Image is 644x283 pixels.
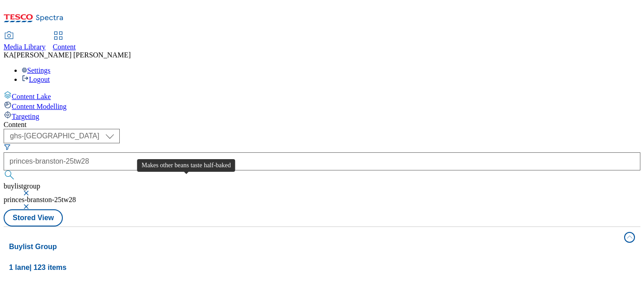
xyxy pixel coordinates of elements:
[12,93,51,100] span: Content Lake
[4,227,640,278] button: Buylist Group1 lane| 123 items
[14,51,131,59] span: [PERSON_NAME] [PERSON_NAME]
[4,101,640,111] a: Content Modelling
[12,113,39,120] span: Targeting
[4,196,76,203] span: princes-branston-25tw28
[4,152,640,170] input: Search
[4,143,11,151] svg: Search Filters
[4,51,14,59] span: KA
[22,66,51,74] a: Settings
[4,182,40,190] span: buylistgroup
[4,43,46,51] span: Media Library
[4,209,63,226] button: Stored View
[4,32,46,51] a: Media Library
[4,91,640,101] a: Content Lake
[9,264,66,271] span: 1 lane | 123 items
[53,32,76,51] a: Content
[53,43,76,51] span: Content
[12,103,66,110] span: Content Modelling
[4,121,640,129] div: Content
[4,111,640,121] a: Targeting
[9,241,619,252] h4: Buylist Group
[22,75,50,83] a: Logout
